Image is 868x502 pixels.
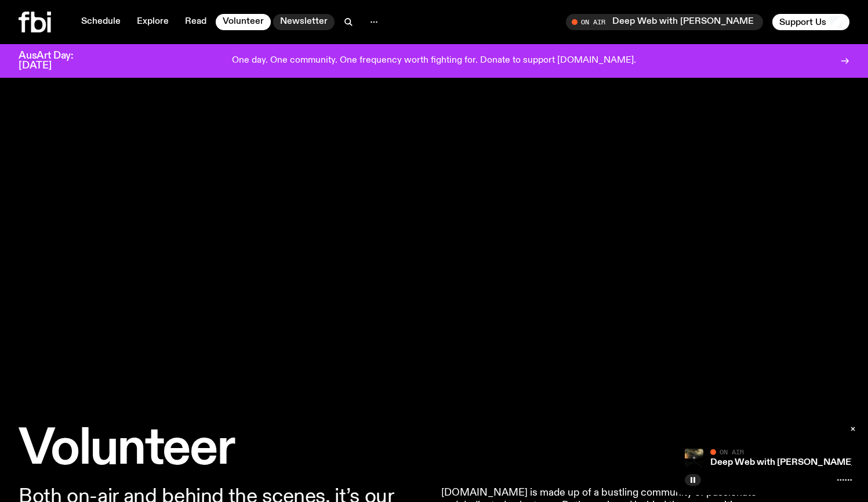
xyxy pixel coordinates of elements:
[566,14,763,30] button: On AirDeep Web with [PERSON_NAME]
[19,426,427,473] h1: Volunteer
[232,56,636,66] p: One day. One community. One frequency worth fighting for. Donate to support [DOMAIN_NAME].
[779,17,826,27] span: Support Us
[130,14,176,30] a: Explore
[720,448,744,456] span: On Air
[710,458,854,467] a: Deep Web with [PERSON_NAME]
[273,14,335,30] a: Newsletter
[19,51,93,71] h3: AusArt Day: [DATE]
[178,14,213,30] a: Read
[19,110,849,389] img: A collage of photographs and polaroids showing FBI volunteers.
[772,14,849,30] button: Support Us
[74,14,128,30] a: Schedule
[216,14,271,30] a: Volunteer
